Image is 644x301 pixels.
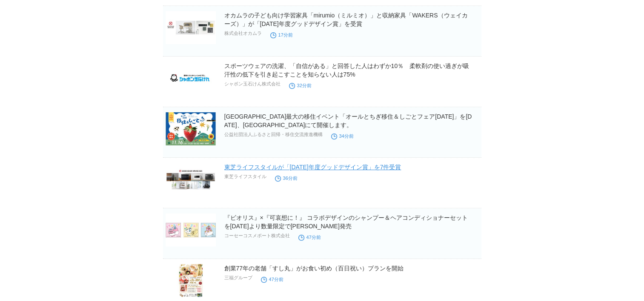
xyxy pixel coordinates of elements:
[270,32,293,37] time: 17分前
[331,133,354,139] time: 34分前
[166,163,216,196] img: 東芝ライフスタイルが「2025年度グッドデザイン賞」を7件受賞
[224,214,468,230] a: 『ビオリス』×『可哀想に！』 コラボデザインのシャンプー＆ヘアコンディショナーセットを[DATE]より数量限定で[PERSON_NAME]発売
[224,265,404,272] a: 創業77年の老舗「すし丸」がお食い初め（百日祝い）プランを開始
[166,11,216,44] img: オカムラの子ども向け学習家具「mirumio（ミルミオ）」と収納家具「WAKERS（ウェイカーズ）」が「2025年度グッドデザイン賞」を受賞
[224,62,469,78] a: スポーツウェアの洗濯、「自信がある」と回答した人はわずか10％ 柔軟剤の使い過ぎが吸汗性の低下を引き起こすことを知らない人は75%
[166,264,216,297] img: 創業77年の老舗「すし丸」がお食い初め（百日祝い）プランを開始
[166,213,216,247] img: 『ビオリス』×『可哀想に！』 コラボデザインのシャンプー＆ヘアコンディショナーセットを11月4日より数量限定で順次発売
[289,83,312,88] time: 32分前
[166,62,216,95] img: スポーツウェアの洗濯、「自信がある」と回答した人はわずか10％ 柔軟剤の使い過ぎが吸汗性の低下を引き起こすことを知らない人は75%
[224,233,290,239] p: コーセーコスメポート株式会社
[166,112,216,145] img: 栃木県最大の移住イベント「オールとちぎ移住＆しごとフェア2025」を11月16日、有楽町にて開催します。
[224,30,262,37] p: 株式会社オカムラ
[275,176,298,181] time: 36分前
[224,131,323,138] p: 公益社団法人ふるさと回帰・移住交流推進機構
[224,113,472,128] a: [GEOGRAPHIC_DATA]最大の移住イベント「オールとちぎ移住＆しごとフェア[DATE]」を[DATE]、[GEOGRAPHIC_DATA]にて開催します。
[261,277,283,282] time: 47分前
[224,164,401,170] a: 東芝ライフスタイルが「[DATE]年度グッドデザイン賞」を7件受賞
[224,275,252,281] p: 三福グループ
[298,235,321,240] time: 47分前
[224,81,280,87] p: シャボン玉石けん株式会社
[224,12,468,27] a: オカムラの子ども向け学習家具「mirumio（ミルミオ）」と収納家具「WAKERS（ウェイカーズ）」が「[DATE]年度グッドデザイン賞」を受賞
[224,173,266,180] p: 東芝ライフスタイル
